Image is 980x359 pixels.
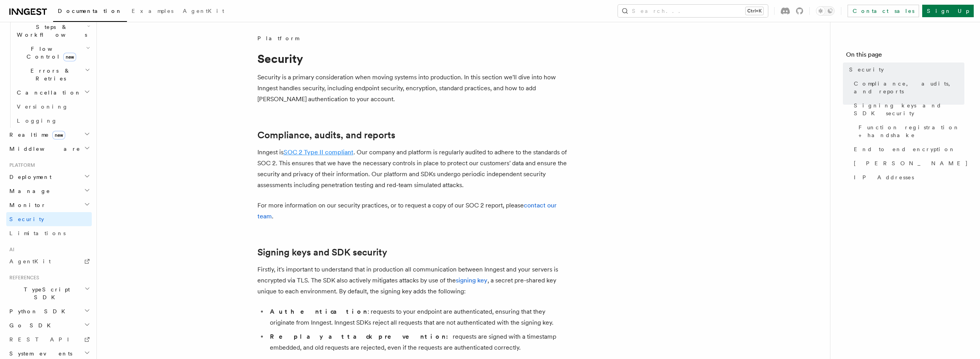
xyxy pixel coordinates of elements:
[6,321,55,329] span: Go SDK
[17,104,68,110] span: Versioning
[6,212,92,226] a: Security
[257,264,570,297] p: Firstly, it's important to understand that in production all communication between Inngest and yo...
[6,145,80,153] span: Middleware
[6,201,46,209] span: Monitor
[14,67,85,82] span: Errors & Retries
[854,80,964,95] span: Compliance, audits, and reports
[9,216,44,222] span: Security
[257,72,570,105] p: Security is a primary consideration when moving systems into production. In this section we'll di...
[14,114,92,128] a: Logging
[14,23,87,39] span: Steps & Workflows
[859,123,964,139] span: Function registration + handshake
[6,350,72,357] span: System events
[846,50,964,63] h4: On this page
[14,86,92,100] button: Cancellation
[14,42,92,64] button: Flow Controlnew
[851,77,964,98] a: Compliance, audits, and reports
[178,2,229,21] a: AgentKit
[851,98,964,120] a: Signing keys and SDK security
[183,8,224,14] span: AgentKit
[854,102,964,117] span: Signing keys and SDK security
[6,304,92,318] button: Python SDK
[268,331,570,353] li: requests are signed with a timestamp embedded, and old requests are rejected, even if the request...
[53,2,127,22] a: Documentation
[854,173,914,181] span: IP Addresses
[284,148,353,156] a: SOC 2 Type II compliant
[257,147,570,191] p: Inngest is . Our company and platform is regularly audited to adhere to the standards of SOC 2. T...
[6,282,92,304] button: TypeScript SDK
[6,187,50,195] span: Manage
[14,64,92,86] button: Errors & Retries
[6,128,92,142] button: Realtimenew
[257,200,570,222] p: For more information on our security practices, or to request a copy of our SOC 2 report, please .
[6,198,92,212] button: Monitor
[618,5,768,17] button: Search...Ctrl+K
[922,5,974,17] a: Sign Up
[6,318,92,332] button: Go SDK
[14,100,92,114] a: Versioning
[257,247,387,258] a: Signing keys and SDK security
[846,63,964,77] a: Security
[14,89,81,96] span: Cancellation
[6,142,92,156] button: Middleware
[63,53,76,61] span: new
[6,254,92,268] a: AgentKit
[257,52,570,66] h1: Security
[849,66,884,73] span: Security
[6,6,92,128] div: Inngest Functions
[6,275,39,281] span: References
[851,142,964,156] a: End to end encryption
[848,5,919,17] a: Contact sales
[746,7,763,15] kbd: Ctrl+K
[270,308,368,315] strong: Authentication
[9,336,76,343] span: REST API
[132,8,173,14] span: Examples
[854,145,955,153] span: End to end encryption
[58,8,122,14] span: Documentation
[52,131,65,139] span: new
[6,173,52,181] span: Deployment
[9,230,66,236] span: Limitations
[6,332,92,346] a: REST API
[816,6,835,16] button: Toggle dark mode
[6,162,35,168] span: Platform
[6,170,92,184] button: Deployment
[6,286,84,301] span: TypeScript SDK
[855,120,964,142] a: Function registration + handshake
[6,307,70,315] span: Python SDK
[851,156,964,170] a: [PERSON_NAME]
[6,131,65,139] span: Realtime
[6,184,92,198] button: Manage
[854,159,968,167] span: [PERSON_NAME]
[456,277,487,284] a: signing key
[270,333,453,340] strong: Replay attack prevention:
[268,306,570,328] li: : requests to your endpoint are authenticated, ensuring that they originate from Inngest. Inngest...
[14,20,92,42] button: Steps & Workflows
[6,226,92,240] a: Limitations
[257,130,395,141] a: Compliance, audits, and reports
[9,258,51,264] span: AgentKit
[851,170,964,184] a: IP Addresses
[127,2,178,21] a: Examples
[14,45,86,61] span: Flow Control
[17,118,57,124] span: Logging
[6,246,14,253] span: AI
[257,34,299,42] span: Platform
